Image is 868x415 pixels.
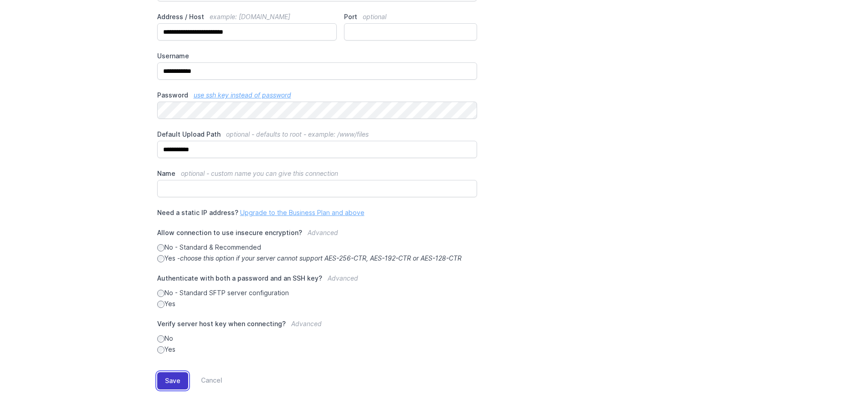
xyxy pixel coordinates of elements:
[157,301,164,308] input: Yes
[240,209,365,216] a: Upgrade to the Business Plan and above
[157,255,164,262] input: Yes -choose this option if your server cannot support AES-256-CTR, AES-192-CTR or AES-128-CTR
[157,346,164,354] input: Yes
[328,274,358,282] span: Advanced
[157,290,164,297] input: No - Standard SFTP server configuration
[157,299,478,308] label: Yes
[157,254,478,263] label: Yes -
[226,130,369,138] span: optional - defaults to root - example: /www/files
[157,51,478,61] label: Username
[157,243,478,252] label: No - Standard & Recommended
[344,12,477,21] label: Port
[194,91,291,99] a: use ssh key instead of password
[157,209,238,216] span: Need a static IP address?
[157,228,478,243] label: Allow connection to use insecure encryption?
[157,335,164,343] input: No
[181,169,338,177] span: optional - custom name you can give this connection
[157,319,478,334] label: Verify server host key when connecting?
[157,244,164,251] input: No - Standard & Recommended
[157,334,478,343] label: No
[188,372,222,389] a: Cancel
[180,254,462,262] i: choose this option if your server cannot support AES-256-CTR, AES-192-CTR or AES-128-CTR
[291,320,322,328] span: Advanced
[157,288,478,297] label: No - Standard SFTP server configuration
[157,345,478,354] label: Yes
[210,13,290,20] span: example: [DOMAIN_NAME]
[157,274,478,288] label: Authenticate with both a password and an SSH key?
[157,12,337,21] label: Address / Host
[363,13,386,20] span: optional
[157,130,478,139] label: Default Upload Path
[308,229,338,236] span: Advanced
[157,169,478,178] label: Name
[157,372,188,389] button: Save
[157,91,478,100] label: Password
